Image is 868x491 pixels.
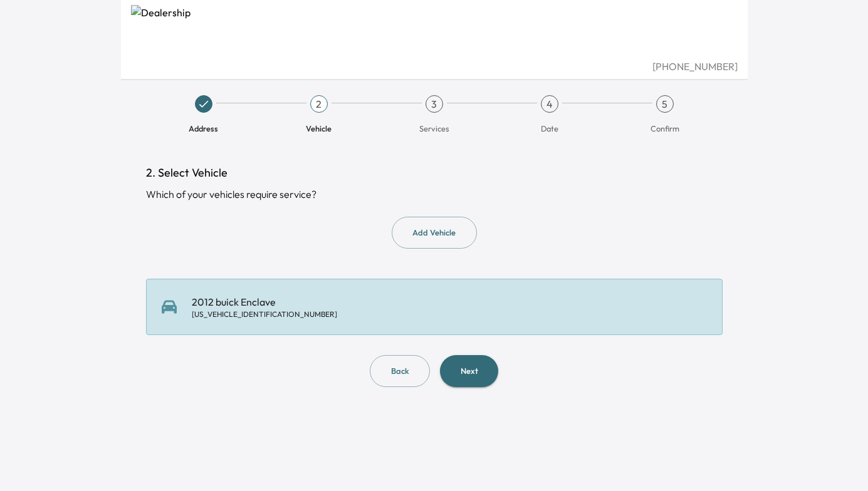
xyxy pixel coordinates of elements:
div: 4 [541,95,558,113]
div: 2012 buick Enclave [192,294,337,319]
button: Back [370,355,430,387]
span: Address [189,123,218,134]
h1: 2. Select Vehicle [146,164,723,182]
span: Confirm [651,123,679,134]
span: Services [419,123,449,134]
img: Dealership [131,5,738,59]
div: Which of your vehicles require service? [146,187,723,202]
span: Vehicle [306,123,332,134]
div: [PHONE_NUMBER] [131,59,738,74]
button: Next [440,355,498,387]
div: [US_VEHICLE_IDENTIFICATION_NUMBER] [192,309,337,319]
span: Date [541,123,558,134]
div: 2 [310,95,328,113]
div: 5 [656,95,674,113]
button: Add Vehicle [392,217,477,249]
div: 3 [426,95,443,113]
